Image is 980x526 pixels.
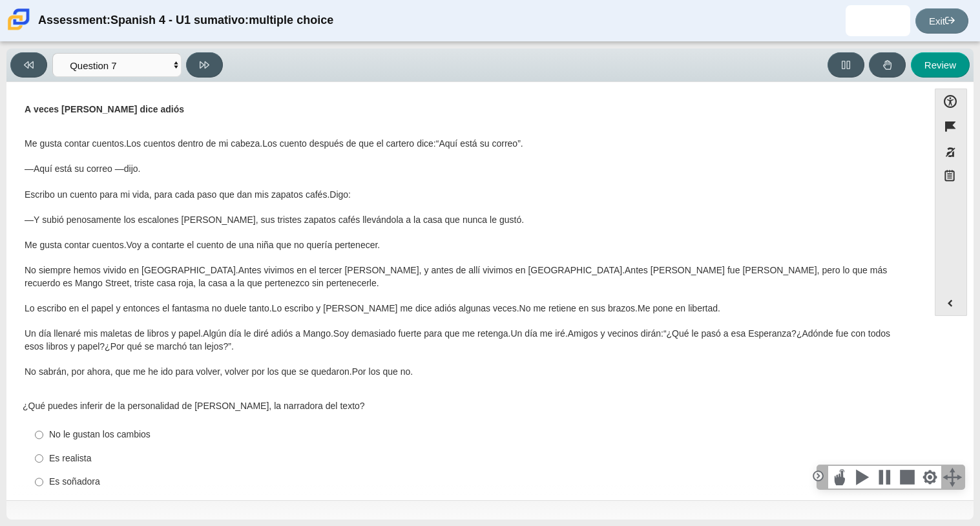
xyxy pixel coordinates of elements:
[203,328,333,339] thspan: Algún día le diré adiós a Mango.
[25,214,524,226] thspan: —Y subió penosamente los escalones [PERSON_NAME], sus tristes zapatos cafés llevándola a la casa ...
[25,328,890,352] thspan: ¿Adónde fue con todos esos libros y papel?
[868,10,888,31] img: luka.brenes.NAcFy0
[13,89,922,495] div: Assessment items
[935,89,967,114] button: Open Accessibility Menu
[873,466,896,489] div: Pause Speech
[935,114,967,139] button: Flag item
[436,138,523,149] thspan: “Aquí está su correo”.
[25,163,140,174] thspan: —Aquí está su correo —dijo.
[23,400,912,413] div: ¿Qué puedes inferir de la personalidad de [PERSON_NAME], la narradora del texto?
[105,341,228,352] thspan: ¿Por qué se marchó tan lejos?
[25,264,238,276] thspan: No siempre hemos vivido en [GEOGRAPHIC_DATA].
[5,24,32,35] a: Carmen School of Science & Technology
[818,466,828,489] div: Click to collapse the toolbar.
[935,165,967,191] button: Notepad
[25,138,127,149] thspan: Me gusta contar cuentos.
[911,52,970,78] button: Review
[510,328,567,339] thspan: Un día me iré.
[262,138,436,149] thspan: Los cuento después de que el cartero dice:
[5,6,32,33] img: Carmen School of Science & Technology
[915,8,968,34] a: Exit
[25,366,352,377] thspan: No sabrán, por ahora, que me he ido para volver, volver por los que se quedaron.
[38,12,110,28] thspan: Assessment:
[329,189,351,200] thspan: Digo:
[49,428,906,441] div: No le gustan los cambios
[25,264,887,289] thspan: Antes [PERSON_NAME] fue [PERSON_NAME], pero lo que más recuerdo es Mango Street, triste casa roja...
[110,12,249,28] thspan: Spanish 4 - U1 sumativo:
[25,302,272,314] thspan: Lo escribo en el papel y entonces el fantasma no duele tanto.
[25,189,329,200] thspan: Escribo un cuento para mi vida, para cada paso que dan mis zapatos cafés.
[663,328,797,339] thspan: “¿Qué le pasó a esa Esperanza?
[828,466,851,489] div: Select this button, then click anywhere in the text to start reading aloud
[352,366,413,377] thspan: Por los que no.
[333,328,511,339] thspan: Soy demasiado fuerte para que me retenga.
[519,302,638,314] thspan: No me retiene en sus brazos.
[25,328,203,339] thspan: Un día llenaré mis maletas de libros y papel.
[851,466,873,489] div: Speak the current selection
[919,466,941,489] div: Change Settings
[49,452,906,465] div: Es realista
[25,103,184,115] strong: A veces [PERSON_NAME] dice adiós
[941,466,964,489] div: Click and hold and drag to move the toolbar.
[249,12,333,28] thspan: multiple choice
[49,476,906,489] div: Es soñadora
[896,466,919,489] div: Stops speech playback
[810,468,826,484] div: Click to collapse the toolbar.
[228,341,234,352] thspan: ”.
[127,239,381,251] thspan: Voy a contarte el cuento de una niña que no quería pertenecer.
[127,138,263,149] thspan: Los cuentos dentro de mi cabeza.
[929,16,945,26] thspan: Exit
[568,328,663,339] thspan: Amigos y vecinos dirán:
[238,264,625,276] thspan: Antes vivimos en el tercer [PERSON_NAME], y antes de allí vivimos en [GEOGRAPHIC_DATA].
[935,140,967,165] button: Toggle response masking
[869,52,906,78] button: Raise Your Hand
[272,302,519,314] thspan: Lo escribo y [PERSON_NAME] me dice adiós algunas veces.
[25,239,127,251] thspan: Me gusta contar cuentos.
[638,302,720,314] thspan: Me pone en libertad.
[935,291,966,315] button: Expand menu. Displays the button labels.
